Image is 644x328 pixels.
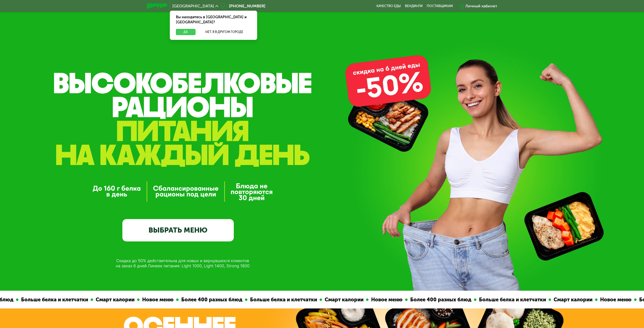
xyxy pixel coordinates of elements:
[473,296,545,304] div: Больше белка и клетчатки
[465,3,497,9] div: Личный кабинет
[405,4,423,8] a: Вендинги
[376,4,401,8] a: Качество еды
[244,296,316,304] div: Больше белка и клетчатки
[176,29,195,35] button: Да
[365,296,401,304] div: Новое меню
[221,3,265,9] a: [PHONE_NUMBER]
[122,219,234,241] a: ВЫБРАТЬ МЕНЮ
[404,296,470,304] div: Более 400 разных блюд
[197,29,251,35] button: Нет, я в другом городе
[594,296,630,304] div: Новое меню
[318,296,362,304] div: Смарт калории
[15,296,87,304] div: Больше белка и клетчатки
[136,296,172,304] div: Новое меню
[547,296,591,304] div: Смарт калории
[175,296,241,304] div: Более 400 разных блюд
[170,11,257,29] div: Вы находитесь в [GEOGRAPHIC_DATA] и [GEOGRAPHIC_DATA]?
[89,296,133,304] div: Смарт калории
[172,4,214,8] span: [GEOGRAPHIC_DATA]
[427,4,453,8] div: поставщикам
